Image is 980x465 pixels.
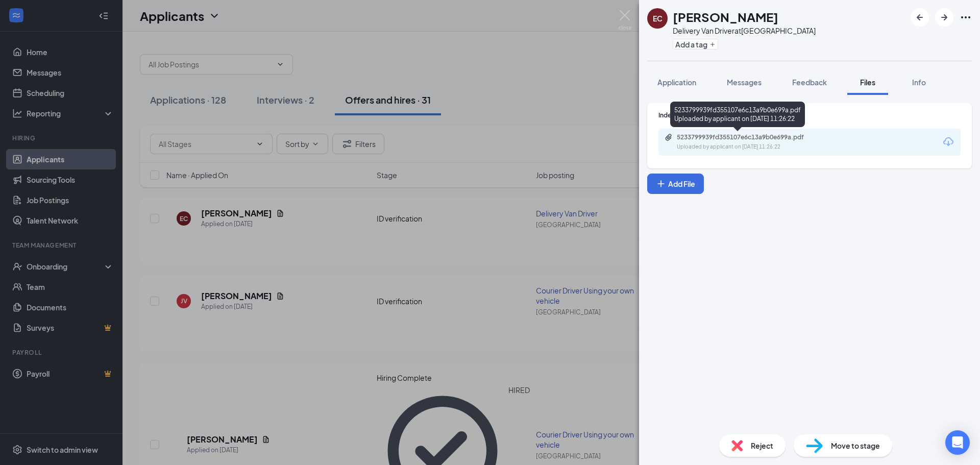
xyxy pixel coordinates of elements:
svg: Ellipses [960,11,972,23]
div: Uploaded by applicant on [DATE] 11:26:22 [677,143,830,151]
span: Messages [727,78,762,87]
svg: Download [942,136,954,148]
span: Feedback [792,78,827,87]
h1: [PERSON_NAME] [673,8,778,26]
svg: Plus [709,41,716,47]
span: Reject [751,440,773,451]
div: Delivery Van Driver at [GEOGRAPHIC_DATA] [673,26,816,36]
button: Add FilePlus [647,174,704,194]
div: Indeed Resume [658,111,961,119]
svg: ArrowRight [938,11,950,23]
a: Paperclip5233799939fd355107e6c13a9b0e699a.pdfUploaded by applicant on [DATE] 11:26:22 [665,133,830,151]
div: 5233799939fd355107e6c13a9b0e699a.pdf [677,133,820,141]
button: ArrowLeftNew [911,8,929,27]
div: 5233799939fd355107e6c13a9b0e699a.pdf Uploaded by applicant on [DATE] 11:26:22 [670,102,805,127]
span: Info [912,78,926,87]
div: Open Intercom Messenger [945,430,970,455]
span: Files [860,78,875,87]
div: EC [653,13,663,23]
svg: Paperclip [665,133,673,141]
svg: Plus [656,179,666,189]
svg: ArrowLeftNew [914,11,926,23]
button: PlusAdd a tag [673,39,718,50]
button: ArrowRight [935,8,953,27]
span: Application [657,78,696,87]
span: Move to stage [831,440,880,451]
